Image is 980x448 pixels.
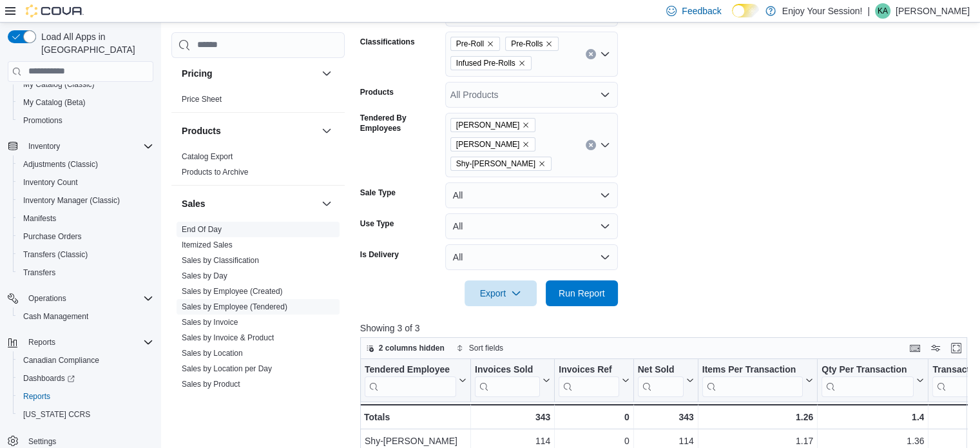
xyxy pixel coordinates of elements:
[319,66,334,81] button: Pricing
[821,364,914,396] div: Qty Per Transaction
[637,409,693,425] div: 343
[182,225,222,234] a: End Of Day
[450,37,500,51] span: Pre-Roll
[182,240,233,250] span: Itemized Sales
[18,247,93,262] a: Transfers (Classic)
[365,364,456,376] div: Tendered Employee
[182,152,233,161] a: Catalog Export
[451,340,508,356] button: Sort fields
[182,333,274,343] span: Sales by Invoice & Product
[637,364,683,376] div: Net Sold
[182,224,222,235] span: End Of Day
[26,5,84,17] img: Cova
[360,219,394,229] label: Use Type
[182,302,287,311] a: Sales by Employee (Tendered)
[182,287,283,296] a: Sales by Employee (Created)
[732,4,759,17] input: Dark Mode
[450,56,532,70] span: Infused Pre-Rolls
[13,75,159,93] button: My Catalog (Classic)
[182,333,274,342] a: Sales by Invoice & Product
[637,364,693,396] button: Net Sold
[28,337,55,347] span: Reports
[821,409,924,425] div: 1.4
[28,436,56,447] span: Settings
[3,137,159,155] button: Inventory
[13,112,159,130] button: Promotions
[475,364,550,396] button: Invoices Sold
[3,333,159,351] button: Reports
[469,343,503,353] span: Sort fields
[18,175,153,190] span: Inventory Count
[559,287,605,300] span: Run Report
[23,335,61,350] button: Reports
[361,340,450,356] button: 2 columns hidden
[682,5,721,17] span: Feedback
[13,405,159,424] button: [US_STATE] CCRS
[182,197,206,210] h3: Sales
[821,364,924,396] button: Qty Per Transaction
[522,121,530,129] button: Remove Karli Sevenpifer from selection in this group
[23,291,153,306] span: Operations
[23,97,86,108] span: My Catalog (Beta)
[13,351,159,369] button: Canadian Compliance
[365,364,466,396] button: Tendered Employee
[23,409,90,420] span: [US_STATE] CCRS
[319,196,334,211] button: Sales
[456,138,520,151] span: [PERSON_NAME]
[18,211,153,226] span: Manifests
[18,229,153,244] span: Purchase Orders
[36,30,153,56] span: Load All Apps in [GEOGRAPHIC_DATA]
[182,379,240,389] span: Sales by Product
[13,191,159,209] button: Inventory Manager (Classic)
[559,364,629,396] button: Invoices Ref
[182,255,259,266] span: Sales by Classification
[18,389,55,404] a: Reports
[319,123,334,139] button: Products
[505,37,559,51] span: Pre-Rolls
[182,67,316,80] button: Pricing
[475,364,540,396] div: Invoices Sold
[18,309,93,324] a: Cash Management
[23,177,78,188] span: Inventory Count
[637,364,683,396] div: Net Sold
[18,371,80,386] a: Dashboards
[182,380,240,389] a: Sales by Product
[18,157,153,172] span: Adjustments (Classic)
[182,286,283,297] span: Sales by Employee (Created)
[182,124,221,137] h3: Products
[13,228,159,246] button: Purchase Orders
[182,124,316,137] button: Products
[360,322,974,335] p: Showing 3 of 3
[518,59,526,67] button: Remove Infused Pre-Rolls from selection in this group
[360,37,415,47] label: Classifications
[18,371,153,386] span: Dashboards
[538,160,546,168] button: Remove Shy-ann Knopff from selection in this group
[182,302,287,312] span: Sales by Employee (Tendered)
[23,373,75,384] span: Dashboards
[182,240,233,249] a: Itemized Sales
[18,265,153,280] span: Transfers
[13,93,159,112] button: My Catalog (Beta)
[18,175,83,190] a: Inventory Count
[23,291,72,306] button: Operations
[456,57,515,70] span: Infused Pre-Rolls
[475,364,540,376] div: Invoices Sold
[18,407,153,422] span: Washington CCRS
[18,193,125,208] a: Inventory Manager (Classic)
[13,155,159,173] button: Adjustments (Classic)
[456,119,520,131] span: [PERSON_NAME]
[702,364,803,376] div: Items Per Transaction
[182,168,248,177] a: Products to Archive
[450,157,552,171] span: Shy-ann Knopff
[182,67,212,80] h3: Pricing
[23,195,120,206] span: Inventory Manager (Classic)
[18,113,153,128] span: Promotions
[28,141,60,151] span: Inventory
[23,335,153,350] span: Reports
[456,157,535,170] span: Shy-[PERSON_NAME]
[18,353,104,368] a: Canadian Compliance
[702,409,813,425] div: 1.26
[600,90,610,100] button: Open list of options
[360,249,399,260] label: Is Delivery
[171,149,345,185] div: Products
